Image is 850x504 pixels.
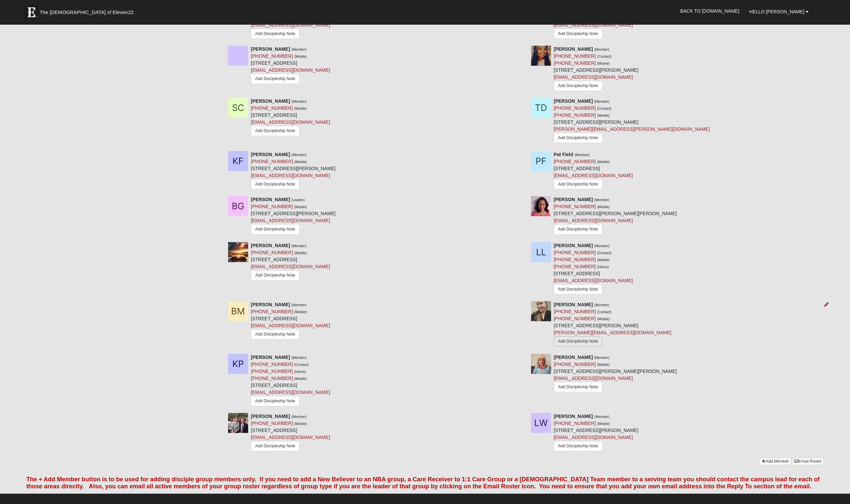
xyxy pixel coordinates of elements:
small: (Mobile) [597,317,610,321]
div: [STREET_ADDRESS] [554,151,633,191]
a: [PHONE_NUMBER] [251,369,293,374]
small: (Mobile) [597,422,610,426]
strong: [PERSON_NAME] [554,243,593,248]
span: The [DEMOGRAPHIC_DATA] of Eleven22 [40,9,134,16]
strong: [PERSON_NAME] [554,414,593,419]
div: [STREET_ADDRESS] [251,98,330,138]
small: (Contact) [597,54,612,58]
div: [STREET_ADDRESS][PERSON_NAME][PERSON_NAME] [554,196,677,237]
div: [STREET_ADDRESS] [251,354,330,408]
small: (Member) [291,415,307,419]
small: (Member) [594,198,610,202]
a: [PHONE_NUMBER] [554,257,596,262]
a: [EMAIL_ADDRESS][DOMAIN_NAME] [251,22,330,28]
a: Back to [DOMAIN_NAME] [675,3,744,19]
a: [PERSON_NAME][EMAIL_ADDRESS][DOMAIN_NAME] [554,330,671,335]
small: (Member) [594,244,610,248]
small: (Mobile) [597,61,610,65]
small: (Mobile) [597,160,610,164]
font: The + Add Member button is to be used for adding disciple group members only. If you need to add ... [26,476,820,490]
strong: [PERSON_NAME] [554,302,593,307]
small: (Mobile) [294,422,307,426]
a: [PHONE_NUMBER] [554,264,596,269]
div: [STREET_ADDRESS][PERSON_NAME] [554,98,710,146]
small: (Member) [291,99,307,103]
small: (Member) [594,99,610,103]
a: [PHONE_NUMBER] [554,362,596,367]
a: Add Discipleship Note [554,133,603,143]
a: [PHONE_NUMBER] [554,204,596,209]
a: Hello [PERSON_NAME] [744,3,814,20]
a: [EMAIL_ADDRESS][DOMAIN_NAME] [251,67,330,73]
small: (Member) [291,356,307,360]
a: [PHONE_NUMBER] [554,250,596,255]
strong: [PERSON_NAME] [251,243,290,248]
div: [STREET_ADDRESS] [251,242,330,282]
a: [EMAIL_ADDRESS][DOMAIN_NAME] [251,390,330,395]
a: [PHONE_NUMBER] [554,105,596,111]
a: Add Discipleship Note [251,270,300,281]
small: (Member) [594,47,610,51]
small: (Mobile) [597,258,610,262]
a: Add Discipleship Note [554,179,603,189]
small: (Member) [594,356,610,360]
strong: [PERSON_NAME] [554,46,593,52]
a: [EMAIL_ADDRESS][DOMAIN_NAME] [251,218,330,223]
a: [PHONE_NUMBER] [554,60,596,66]
small: (Contact) [597,106,612,110]
a: [EMAIL_ADDRESS][DOMAIN_NAME] [251,323,330,328]
a: Add Member [760,458,791,465]
small: (Home) [597,265,609,269]
a: The [DEMOGRAPHIC_DATA] of Eleven22 [21,2,155,19]
strong: [PERSON_NAME] [251,98,290,104]
a: [PHONE_NUMBER] [251,250,293,255]
a: [PHONE_NUMBER] [554,53,596,59]
strong: [PERSON_NAME] [251,414,290,419]
a: [PHONE_NUMBER] [251,159,293,164]
small: (Contact) [294,363,309,367]
a: [EMAIL_ADDRESS][DOMAIN_NAME] [251,264,330,269]
a: [PHONE_NUMBER] [251,309,293,314]
a: [PHONE_NUMBER] [554,159,596,164]
small: (Mobile) [294,310,307,314]
small: (Member) [291,153,307,157]
a: [PERSON_NAME][EMAIL_ADDRESS][PERSON_NAME][DOMAIN_NAME] [554,126,710,132]
a: [PHONE_NUMBER] [251,105,293,111]
div: [STREET_ADDRESS] [251,413,330,453]
small: (Home) [294,370,306,374]
a: [PHONE_NUMBER] [554,309,596,314]
div: [STREET_ADDRESS] [554,242,633,296]
a: Email Roster [792,458,824,465]
small: (Member) [594,303,610,307]
a: [EMAIL_ADDRESS][DOMAIN_NAME] [251,435,330,440]
a: Add Discipleship Note [251,74,300,84]
div: [STREET_ADDRESS][PERSON_NAME][PERSON_NAME] [554,354,677,395]
div: [STREET_ADDRESS][PERSON_NAME] [554,301,671,349]
a: [EMAIL_ADDRESS][DOMAIN_NAME] [554,22,633,28]
small: (Contact) [597,251,612,255]
a: [PHONE_NUMBER] [554,316,596,321]
a: [PHONE_NUMBER] [554,112,596,118]
a: [EMAIL_ADDRESS][DOMAIN_NAME] [554,278,633,283]
small: (Member) [291,303,307,307]
div: [STREET_ADDRESS] [251,301,330,341]
a: Add Discipleship Note [554,441,603,451]
strong: [PERSON_NAME] [251,46,290,52]
small: (Mobile) [294,205,307,209]
a: [EMAIL_ADDRESS][DOMAIN_NAME] [554,435,633,440]
a: Add Discipleship Note [251,126,300,136]
a: Add Discipleship Note [554,284,603,295]
a: [PHONE_NUMBER] [251,53,293,59]
small: (Leader) [291,198,305,202]
small: (Mobile) [597,205,610,209]
strong: [PERSON_NAME] [554,98,593,104]
strong: Pat Field [554,152,573,157]
a: Add Discipleship Note [251,329,300,340]
strong: [PERSON_NAME] [251,302,290,307]
a: [PHONE_NUMBER] [251,376,293,381]
small: (Mobile) [294,377,307,381]
div: [STREET_ADDRESS][PERSON_NAME] [251,151,336,191]
div: [STREET_ADDRESS][PERSON_NAME] [554,46,639,93]
div: [STREET_ADDRESS][PERSON_NAME] [554,413,639,453]
a: [PHONE_NUMBER] [251,421,293,426]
